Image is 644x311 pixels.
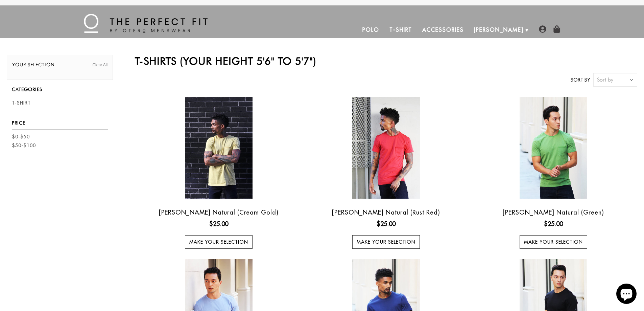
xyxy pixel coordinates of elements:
img: Otero Natural (Cream Gold) [185,97,253,199]
inbox-online-store-chat: Shopify online store chat [614,284,639,306]
ins: $25.00 [544,219,563,228]
a: Polo [357,22,384,38]
a: Otero Natural (Green) [472,97,636,199]
img: shopping-bag-icon.png [553,25,560,33]
a: T-Shirt [384,22,417,38]
a: $0-$50 [12,133,30,140]
img: The Perfect Fit - by Otero Menswear - Logo [84,14,208,33]
a: Otero Natural (Rust Red) [304,97,468,199]
a: [PERSON_NAME] Natural (Cream Gold) [159,208,279,216]
h3: Price [12,120,108,130]
h3: Categories [12,87,108,96]
a: Accessories [417,22,469,38]
h2: T-Shirts (Your height 5'6" to 5'7") [135,55,637,67]
h2: Your selection [12,62,108,71]
img: user-account-icon.png [539,25,546,33]
a: T-Shirt [12,99,31,107]
a: Clear All [92,62,108,68]
a: [PERSON_NAME] Natural (Green) [503,208,604,216]
a: [PERSON_NAME] Natural (Rust Red) [332,208,440,216]
a: Make your selection [352,235,420,249]
ins: $25.00 [209,219,228,228]
a: $50-$100 [12,142,36,149]
a: [PERSON_NAME] [469,22,529,38]
label: Sort by [571,76,590,84]
a: Otero Natural (Cream Gold) [137,97,301,199]
ins: $25.00 [377,219,396,228]
img: Otero Natural (Green) [520,97,587,199]
img: Otero Natural (Rust Red) [352,97,420,199]
a: Make your selection [185,235,253,249]
a: Make your selection [520,235,587,249]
